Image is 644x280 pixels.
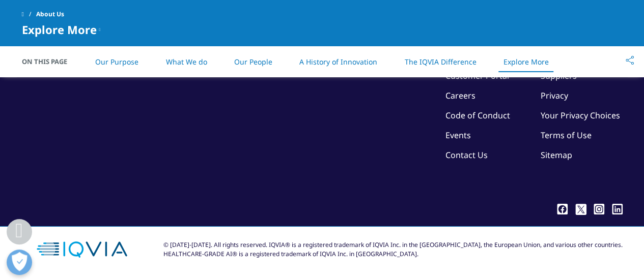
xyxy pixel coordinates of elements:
a: A History of Innovation [299,57,377,67]
a: Terms of Use [541,130,592,141]
button: Open Preferences [7,250,32,275]
a: Our People [234,57,272,67]
span: About Us [36,5,64,23]
a: Code of Conduct [445,110,510,121]
span: Explore More [22,23,97,36]
a: Events [445,130,471,141]
div: © [DATE]-[DATE]. All rights reserved. IQVIA® is a registered trademark of IQVIA Inc. in the [GEOG... [163,240,623,259]
a: Careers [445,90,475,101]
a: Your Privacy Choices [541,110,623,121]
a: Our Purpose [95,57,138,67]
a: Privacy [541,90,568,101]
a: The IQVIA Difference [404,57,476,67]
a: What We do [165,57,207,67]
a: Contact Us [445,149,488,161]
a: Sitemap [541,149,572,161]
a: Explore More [503,57,549,67]
span: On This Page [22,56,78,67]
